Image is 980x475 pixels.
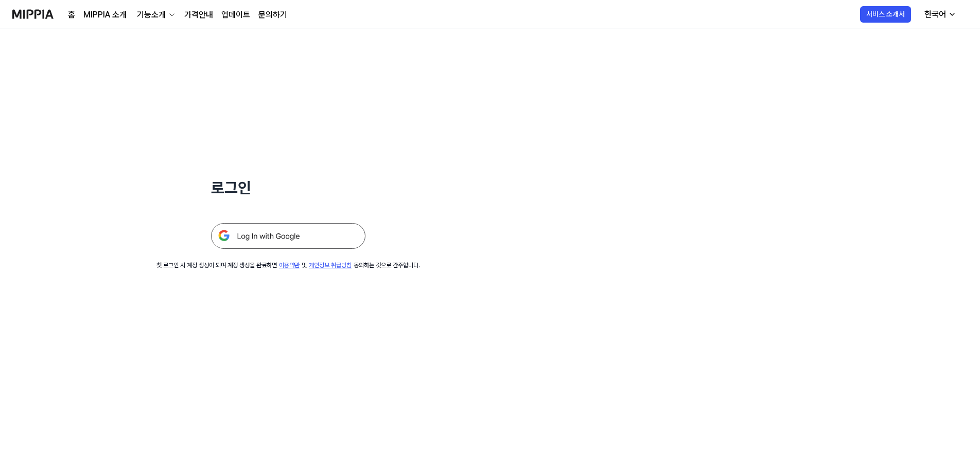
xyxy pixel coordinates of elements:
div: 한국어 [922,8,948,21]
div: 첫 로그인 시 계정 생성이 되며 계정 생성을 완료하면 및 동의하는 것으로 간주합니다. [156,261,420,270]
img: 구글 로그인 버튼 [211,223,365,249]
a: 홈 [68,9,75,21]
button: 기능소개 [135,9,176,21]
button: 한국어 [916,4,962,25]
h1: 로그인 [211,177,365,198]
a: 이용약관 [279,262,300,269]
div: 기능소개 [135,9,168,21]
a: 개인정보 취급방침 [309,262,352,269]
a: MIPPIA 소개 [83,9,127,21]
a: 가격안내 [184,9,213,21]
button: 서비스 소개서 [860,6,911,23]
a: 문의하기 [258,9,287,21]
a: 업데이트 [221,9,250,21]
